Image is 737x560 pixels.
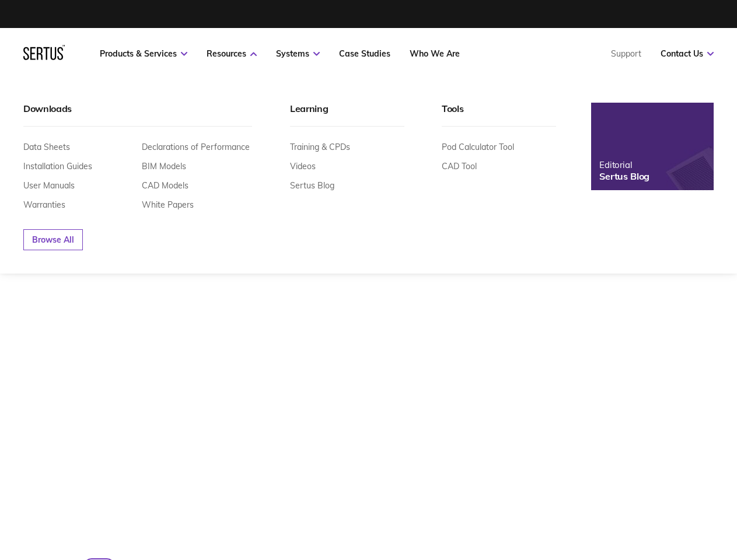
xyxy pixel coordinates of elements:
a: Products & Services [100,48,187,59]
div: Tools [442,103,556,127]
a: Support [611,48,641,59]
div: Editorial [599,159,649,170]
a: Systems [276,48,320,59]
div: Sertus Blog [599,170,649,182]
a: Installation Guides [23,161,92,171]
a: Declarations of Performance [142,142,250,152]
a: BIM Models [142,161,186,171]
a: Resources [207,48,257,59]
div: Learning [290,103,404,127]
a: User Manuals [23,180,75,191]
div: Downloads [23,103,252,127]
a: EditorialSertus Blog [591,103,714,190]
a: Sertus Blog [290,180,334,191]
a: Data Sheets [23,142,70,152]
a: Case Studies [339,48,390,59]
a: Pod Calculator Tool [442,142,514,152]
iframe: Chat Widget [527,425,737,560]
a: White Papers [142,199,194,210]
a: Warranties [23,199,65,210]
a: Browse All [23,229,83,250]
a: Training & CPDs [290,142,350,152]
a: Videos [290,161,316,171]
a: Who We Are [410,48,460,59]
a: CAD Models [142,180,188,191]
a: CAD Tool [442,161,477,171]
a: Contact Us [661,48,714,59]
